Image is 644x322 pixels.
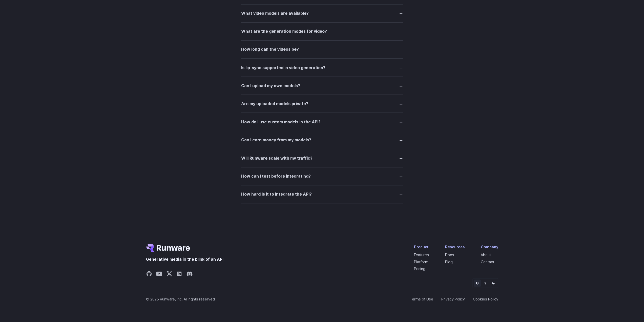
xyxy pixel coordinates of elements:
[445,259,453,264] a: Blog
[241,137,311,143] h3: Can I earn money from my models?
[186,271,193,278] a: Share on Discord
[146,244,190,252] a: Go to /
[146,256,224,262] span: Generative media in the blink of an API.
[241,100,308,107] h3: Are my uploaded models private?
[241,27,403,36] summary: What are the generation modes for video?
[472,278,498,288] ul: Theme selector
[176,271,182,278] a: Share on LinkedIn
[481,259,494,264] a: Contact
[241,46,299,53] h3: How long can the videos be?
[241,8,403,18] summary: What video models are available?
[241,191,312,197] h3: How hard is it to integrate the API?
[414,266,425,271] a: Pricing
[241,155,313,161] h3: Will Runware scale with my traffic?
[241,63,403,72] summary: Is lip-sync supported in video generation?
[441,296,465,302] a: Privacy Policy
[241,135,403,145] summary: Can I earn money from my models?
[414,244,429,250] div: Product
[241,171,403,181] summary: How can I test before integrating?
[445,252,454,257] a: Docs
[241,81,403,90] summary: Can I upload my own models?
[474,279,481,287] button: Default
[166,271,172,278] a: Share on X
[156,271,162,278] a: Share on YouTube
[146,271,152,278] a: Share on GitHub
[482,279,489,287] button: Light
[241,99,403,108] summary: Are my uploaded models private?
[241,82,300,89] h3: Can I upload my own models?
[241,10,309,17] h3: What video models are available?
[241,64,325,71] h3: Is lip-sync supported in video generation?
[481,252,491,257] a: About
[490,279,497,287] button: Dark
[414,259,428,264] a: Platform
[241,45,403,54] summary: How long can the videos be?
[241,189,403,199] summary: How hard is it to integrate the API?
[241,153,403,163] summary: Will Runware scale with my traffic?
[414,252,429,257] a: Features
[481,244,498,250] div: Company
[241,117,403,126] summary: How do I use custom models in the API?
[241,119,321,125] h3: How do I use custom models in the API?
[241,173,311,179] h3: How can I test before integrating?
[410,296,433,302] a: Terms of Use
[241,28,327,35] h3: What are the generation modes for video?
[445,244,465,250] div: Resources
[146,296,215,302] span: © 2025 Runware, Inc. All rights reserved
[473,296,498,302] a: Cookies Policy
